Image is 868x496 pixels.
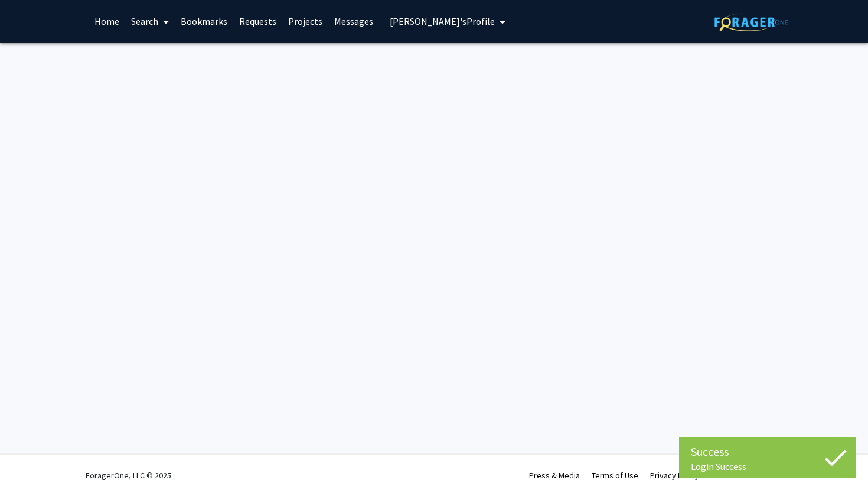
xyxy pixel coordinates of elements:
[86,455,171,496] div: ForagerOne, LLC © 2025
[529,470,580,481] a: Press & Media
[714,13,788,31] img: ForagerOne Logo
[282,1,328,42] a: Projects
[175,1,233,42] a: Bookmarks
[390,15,495,27] span: [PERSON_NAME]'s Profile
[233,1,282,42] a: Requests
[650,470,699,481] a: Privacy Policy
[328,1,379,42] a: Messages
[89,1,125,42] a: Home
[691,461,844,472] div: Login Success
[125,1,175,42] a: Search
[691,443,844,461] div: Success
[592,470,638,481] a: Terms of Use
